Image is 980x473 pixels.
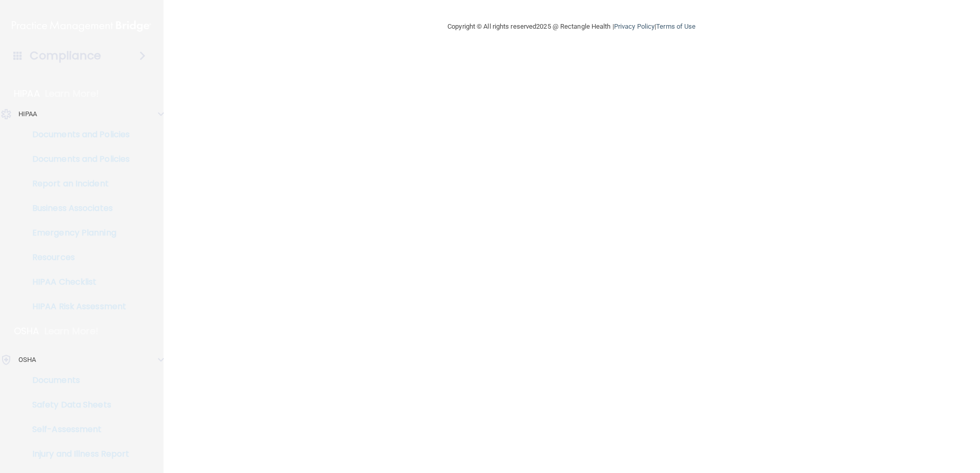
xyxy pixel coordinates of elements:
p: OSHA [14,325,39,337]
a: Privacy Policy [614,23,655,30]
p: HIPAA [14,88,40,100]
p: HIPAA [18,108,37,120]
p: Documents and Policies [7,154,147,164]
p: HIPAA Risk Assessment [7,302,147,312]
p: Learn More! [45,325,99,337]
p: Self-Assessment [7,424,147,435]
p: OSHA [18,354,36,366]
p: Documents [7,375,147,385]
img: PMB logo [12,16,151,36]
p: Resources [7,252,147,263]
p: Business Associates [7,203,147,213]
p: Injury and Illness Report [7,449,147,459]
div: Copyright © All rights reserved 2025 @ Rectangle Health | | [384,10,759,43]
p: Emergency Planning [7,228,147,238]
p: Documents and Policies [7,130,147,140]
p: HIPAA Checklist [7,277,147,287]
h4: Compliance [30,49,101,63]
p: Learn More! [45,88,99,100]
p: Report an Incident [7,179,147,189]
a: Terms of Use [656,23,696,30]
p: Safety Data Sheets [7,400,147,410]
